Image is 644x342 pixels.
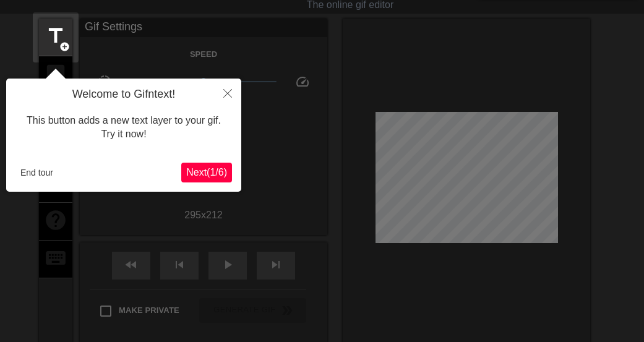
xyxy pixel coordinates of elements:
[15,101,232,154] div: This button adds a new text layer to your gif. Try it now!
[15,163,58,182] button: End tour
[214,79,241,107] button: Close
[181,163,232,182] button: Next
[186,167,227,177] span: Next ( 1 / 6 )
[15,88,232,101] h4: Welcome to Gifntext!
